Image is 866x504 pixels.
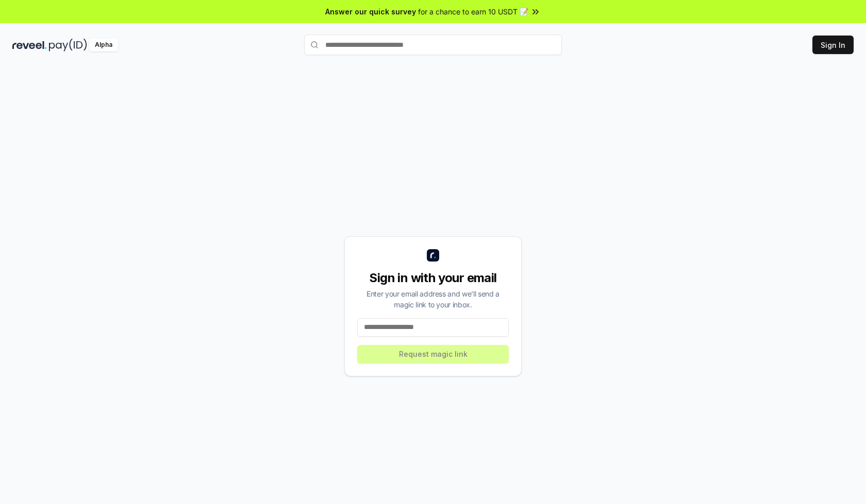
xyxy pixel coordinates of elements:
[418,6,528,17] span: for a chance to earn 10 USDT 📝
[89,39,118,51] div: Alpha
[427,249,439,262] img: logo_small
[325,6,416,17] span: Answer our quick survey
[357,270,509,286] div: Sign in with your email
[812,36,854,54] button: Sign In
[49,39,87,51] img: pay_id
[12,39,47,51] img: reveel_dark
[357,288,509,310] div: Enter your email address and we’ll send a magic link to your inbox.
